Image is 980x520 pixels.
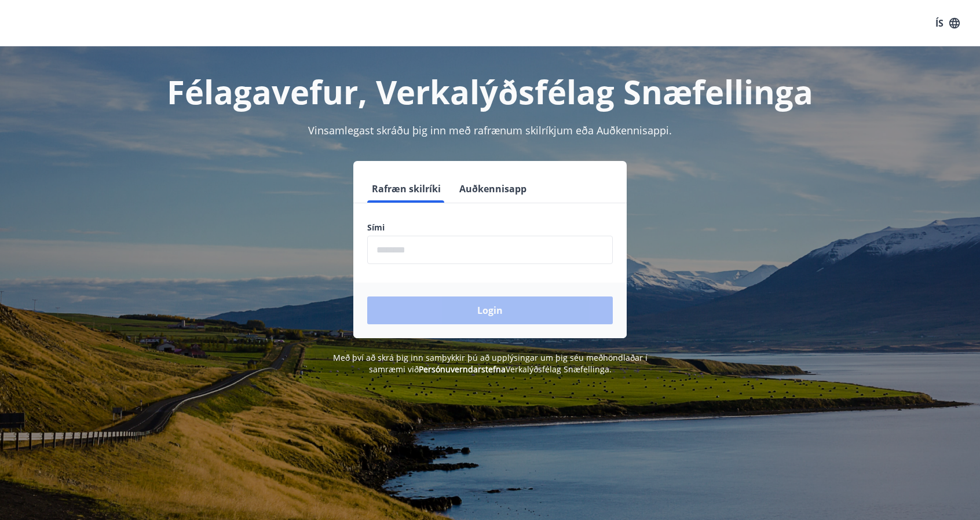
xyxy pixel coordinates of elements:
button: Auðkennisapp [455,175,531,203]
span: Vinsamlegast skráðu þig inn með rafrænum skilríkjum eða Auðkennisappi. [308,123,672,137]
h1: Félagavefur, Verkalýðsfélag Snæfellinga [87,69,893,113]
span: Með því að skrá þig inn samþykkir þú að upplýsingar um þig séu meðhöndlaðar í samræmi við Verkalý... [333,352,648,375]
button: Rafræn skilríki [367,175,445,203]
label: Sími [367,222,613,233]
a: Persónuverndarstefna [419,364,506,375]
button: ÍS [929,13,966,34]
